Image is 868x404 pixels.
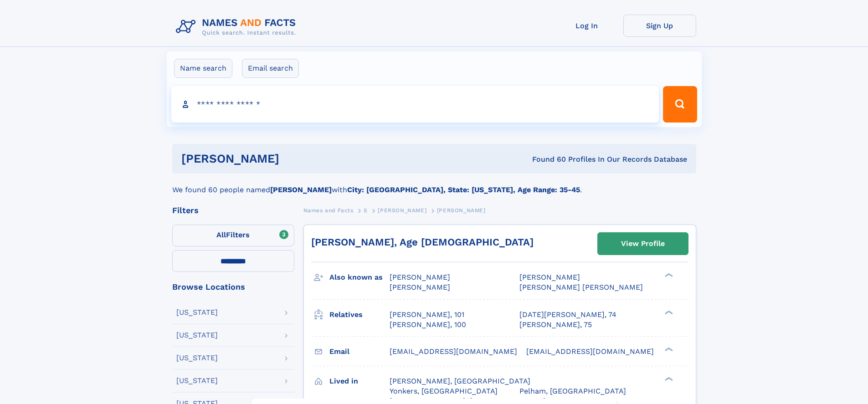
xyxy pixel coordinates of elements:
[406,154,687,164] div: Found 60 Profiles In Our Records Database
[663,86,697,123] button: Search Button
[390,310,464,320] a: [PERSON_NAME], 101
[216,230,226,239] span: All
[390,377,530,385] span: [PERSON_NAME], [GEOGRAPHIC_DATA]
[390,273,450,281] span: [PERSON_NAME]
[172,206,294,215] div: Filters
[329,307,390,322] h3: Relatives
[172,283,294,291] div: Browse Locations
[172,15,303,39] img: Logo Names and Facts
[390,347,517,356] span: [EMAIL_ADDRESS][DOMAIN_NAME]
[347,185,580,194] b: City: [GEOGRAPHIC_DATA], State: [US_STATE], Age Range: 35-45
[364,207,368,214] span: S
[303,205,354,216] a: Names and Facts
[176,377,218,384] div: [US_STATE]
[329,373,390,389] h3: Lived in
[171,86,659,123] input: search input
[663,376,673,382] div: ❯
[329,270,390,285] h3: Also known as
[598,233,688,255] a: View Profile
[270,185,332,194] b: [PERSON_NAME]
[519,387,626,395] span: Pelham, [GEOGRAPHIC_DATA]
[172,174,696,195] div: We found 60 people named with .
[526,347,654,356] span: [EMAIL_ADDRESS][DOMAIN_NAME]
[663,272,673,278] div: ❯
[364,205,368,216] a: S
[390,387,498,395] span: Yonkers, [GEOGRAPHIC_DATA]
[623,15,696,37] a: Sign Up
[378,207,426,214] span: [PERSON_NAME]
[181,153,406,164] h1: [PERSON_NAME]
[378,205,426,216] a: [PERSON_NAME]
[621,233,665,254] div: View Profile
[390,320,466,330] a: [PERSON_NAME], 100
[663,309,673,315] div: ❯
[176,309,218,316] div: [US_STATE]
[519,273,580,281] span: [PERSON_NAME]
[519,310,616,320] a: [DATE][PERSON_NAME], 74
[663,346,673,352] div: ❯
[176,332,218,339] div: [US_STATE]
[176,354,218,362] div: [US_STATE]
[390,283,450,291] span: [PERSON_NAME]
[242,59,299,78] label: Email search
[174,59,232,78] label: Name search
[519,283,643,291] span: [PERSON_NAME] [PERSON_NAME]
[437,207,486,214] span: [PERSON_NAME]
[311,236,534,248] a: [PERSON_NAME], Age [DEMOGRAPHIC_DATA]
[329,344,390,359] h3: Email
[550,15,623,37] a: Log In
[172,225,294,246] label: Filters
[519,320,592,330] a: [PERSON_NAME], 75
